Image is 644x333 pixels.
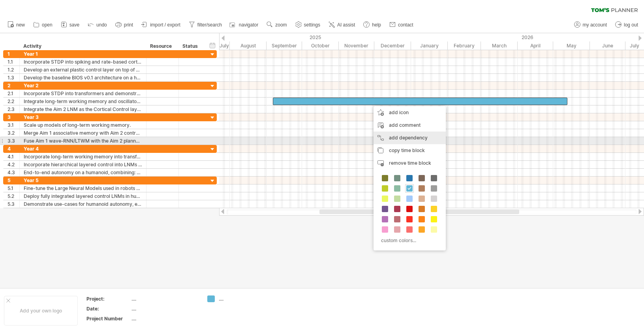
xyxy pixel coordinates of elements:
span: copy time block [389,147,425,153]
div: Year 2 [24,82,142,89]
a: contact [387,20,416,30]
div: End-to-end autonomy on a humanoid, combining: LNMs with 3D‑semantic grounded subtasks, RL traject... [24,169,142,176]
div: 2.2 [8,98,19,105]
a: filter/search [187,20,224,30]
div: 2.1 [8,90,19,97]
div: Integrate long-term working memory and oscillatory replay into the plastic layer for persistent t... [24,98,142,105]
div: 3 [8,113,19,121]
div: April 2026 [518,41,553,50]
div: Fuse Aim 1 wave‑RNN/LTWM with the Aim 2 planner on‑robot to enable long‑horizon, disturbance‑awar... [24,137,142,145]
a: new [6,20,27,30]
div: .... [131,295,198,302]
a: help [361,20,383,30]
div: August 2025 [230,41,267,50]
div: 3.1 [8,121,19,129]
div: Year 5 [24,177,142,184]
div: 5.2 [8,192,19,200]
div: Project Number [86,315,130,322]
div: 5 [8,177,19,184]
div: 1.3 [8,74,19,81]
span: save [69,22,79,28]
a: save [59,20,82,30]
span: print [124,22,133,28]
a: settings [293,20,323,30]
span: undo [96,22,107,28]
div: 3.3 [8,137,19,145]
a: zoom [265,20,289,30]
div: Incorporate hierarchical layered control into LNMs and validate real-time perception-action-langu... [24,161,142,168]
div: 3.2 [8,129,19,137]
div: 4.2 [8,161,19,168]
div: 4 [8,145,19,152]
div: .... [219,295,262,302]
span: help [372,22,381,28]
a: open [31,20,55,30]
div: December 2025 [374,41,411,50]
span: settings [304,22,320,28]
div: Develop the baseline BIOS v0.1 architecture on a humanoid robot: 3D perception, diffusion-policy ... [24,74,142,81]
span: open [42,22,53,28]
div: Activity [23,42,142,50]
div: Demonstrate use-cases for humanoid autonomy, e.g., in-home assistance, search and rescue, factory... [24,200,142,208]
div: Develop an external plastic control layer on top of LLMs and demonstrate closed-loop latent steer... [24,66,142,73]
div: Incorporate STDP into transformers and demonstrate utility working with Aim 2. [24,90,142,97]
span: zoom [275,22,287,28]
div: add dependency [374,132,446,144]
a: log out [613,20,640,30]
span: import / export [150,22,180,28]
div: Year 4 [24,145,142,152]
div: January 2026 [411,41,448,50]
a: navigator [228,20,261,30]
div: Date: [86,305,130,312]
span: contact [398,22,413,28]
span: filter/search [197,22,222,28]
div: 2.3 [8,105,19,113]
a: print [113,20,135,30]
a: import / export [139,20,183,30]
a: my account [572,20,609,30]
div: March 2026 [481,41,518,50]
div: custom colors... [377,235,439,246]
div: Deploy fully integrated layered control LNMs in humanoid robots for multi-modal, memory-guided ad... [24,192,142,200]
div: .... [131,305,198,312]
div: Scale up models of long-term working memory. [24,121,142,129]
div: add icon [374,106,446,119]
span: my account [583,22,607,28]
span: new [16,22,25,28]
div: Year 3 [24,113,142,121]
div: May 2026 [553,41,590,50]
span: AI assist [337,22,355,28]
div: Year 1 [24,50,142,58]
div: 5.3 [8,200,19,208]
div: add comment [374,119,446,132]
div: Status [182,42,200,50]
a: AI assist [327,20,357,30]
div: 2 [8,82,19,89]
div: 5.1 [8,184,19,192]
div: 4.3 [8,169,19,176]
div: November 2025 [339,41,374,50]
div: September 2025 [267,41,302,50]
div: Incorporate STDP into spiking and rate-based cortical models and demonstrate utility. [24,58,142,66]
div: Merge Aim 1 associative memory with Aim 2 control mechanisms and demonstrate adaptive behavior on... [24,129,142,137]
span: navigator [239,22,258,28]
span: log out [624,22,638,28]
div: Resource [150,42,174,50]
div: 4.1 [8,153,19,160]
div: Incorporate long-term working memory into transformers working with Aim 2. [24,153,142,160]
span: remove time block [389,160,431,166]
div: Project: [86,295,130,302]
div: Add your own logo [4,296,78,325]
div: 1.2 [8,66,19,73]
div: 1.1 [8,58,19,66]
div: .... [131,315,198,322]
div: October 2025 [302,41,339,50]
div: 1 [8,50,19,58]
div: June 2026 [590,41,625,50]
div: Fine-tune the Large Neural Models used in robots working with Aims 2 and 3. [24,184,142,192]
div: February 2026 [448,41,481,50]
div: Integrate the Aim 2 LNM as the Cortical Control layer to achieve closed‑loop language to action e... [24,105,142,113]
a: undo [86,20,109,30]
